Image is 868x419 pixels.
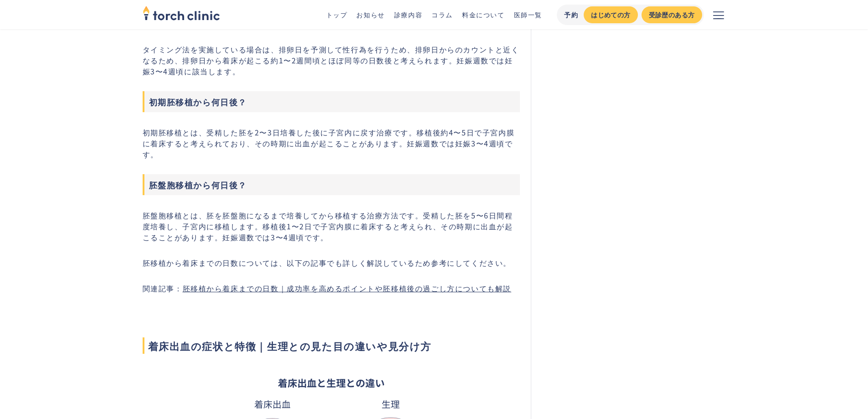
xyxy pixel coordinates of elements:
[356,10,385,19] a: お知らせ
[143,44,520,77] p: タイミング法を実施している場合は、排卵日を予測して性行為を行うため、排卵日からのカウントと近くなるため、排卵日から着床が起こる約1〜2週間頃とほぼ同等の日数後と考えられます。妊娠週数では妊娠3〜...
[143,6,220,23] a: home
[143,91,520,112] h3: 初期胚移植から何日後？
[584,6,637,23] a: はじめての方
[143,127,520,160] p: 初期胚移植とは、受精した胚を2〜3日培養した後に子宮内に戻す治療です。移植後約4〜5日で子宮内膜に着床すると考えられており、その時期に出血が起こることがあります。妊娠週数では妊娠3〜4週頃です。
[591,10,630,20] div: はじめての方
[143,210,520,243] p: 胚盤胞移植とは、胚を胚盤胞になるまで培養してから移植する治療方法です。受精した胚を5〜6日間程度培養し、子宮内に移植します。移植後1〜2日で子宮内膜に着床すると考えられ、その時期に出血が起こるこ...
[649,10,695,20] div: 受診歴のある方
[514,10,542,19] a: 医師一覧
[143,337,520,354] span: 着床出血の症状と特徴｜生理との見た目の違いや見分け方
[642,6,702,23] a: 受診歴のある方
[564,10,578,20] div: 予約
[143,257,520,268] p: 胚移植から着床までの日数については、以下の記事でも詳しく解説しているため参考にしてください。
[183,283,512,294] a: 胚移植から着床までの日数｜成功率を高めるポイントや胚移植後の過ごし方についても解説
[462,10,505,19] a: 料金について
[143,283,520,294] p: 関連記事：
[143,3,220,23] img: torch clinic
[394,10,422,19] a: 診療内容
[326,10,348,19] a: トップ
[431,10,453,19] a: コラム
[143,174,520,195] h3: 胚盤胞移植から何日後？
